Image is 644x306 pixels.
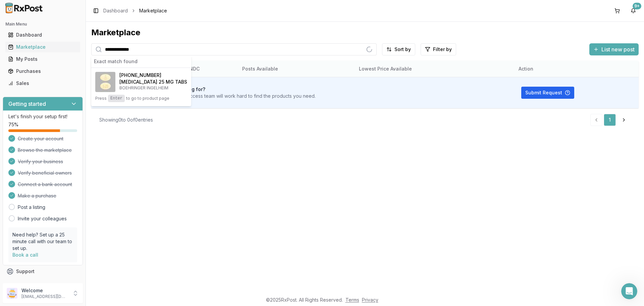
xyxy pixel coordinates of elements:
[5,41,80,53] a: Marketplace
[604,114,616,126] a: 1
[433,46,452,53] span: Filter by
[126,96,169,101] span: to go to product page
[8,121,18,128] span: 75 %
[91,27,639,38] div: Marketplace
[421,43,456,55] button: Filter by
[5,77,80,89] a: Sales
[103,7,167,14] nav: breadcrumb
[589,43,639,55] button: List new post
[12,231,73,252] p: Need help? Set up a 25 minute call with our team to set up.
[18,204,45,211] a: Post a listing
[5,21,80,27] h2: Main Menu
[123,93,316,99] p: Let us know! Our pharmacy success team will work hard to find the products you need.
[345,297,359,303] a: Terms
[5,53,80,65] a: My Posts
[95,72,115,92] img: Jardiance 25 MG TABS
[394,46,411,53] span: Sort by
[8,100,46,108] h3: Getting started
[3,78,83,89] button: Sales
[18,158,63,165] span: Verify your business
[12,252,38,258] a: Book a call
[5,29,80,41] a: Dashboard
[621,283,637,299] iframe: Intercom live chat
[123,86,316,93] h3: Can't find what you're looking for?
[354,61,513,77] th: Lowest Price Available
[16,280,39,287] span: Feedback
[5,65,80,77] a: Purchases
[8,32,77,38] div: Dashboard
[521,87,574,99] button: Submit Request
[589,47,639,53] a: List new post
[8,80,77,87] div: Sales
[95,96,107,101] span: Press
[119,72,161,79] span: [PHONE_NUMBER]
[513,61,639,77] th: Action
[184,61,237,77] th: NDC
[3,54,83,64] button: My Posts
[18,170,72,176] span: Verify beneficial owners
[601,45,635,53] span: List new post
[3,66,83,77] button: Purchases
[21,294,68,299] p: [EMAIL_ADDRESS][DOMAIN_NAME]
[119,79,187,85] h4: [MEDICAL_DATA] 25 MG TABS
[8,113,77,120] p: Let's finish your setup first!
[590,114,631,126] nav: pagination
[18,147,72,154] span: Browse the marketplace
[628,5,639,16] button: 9+
[362,297,378,303] a: Privacy
[99,117,153,123] div: Showing 0 to 0 of 0 entries
[7,288,17,299] img: User avatar
[103,7,128,14] a: Dashboard
[18,181,72,188] span: Connect a bank account
[18,215,67,222] a: Invite your colleagues
[633,3,641,9] div: 9+
[91,55,191,68] div: Exact match found
[108,95,125,102] kbd: Enter
[3,277,83,290] button: Feedback
[8,68,77,75] div: Purchases
[617,114,631,126] a: Go to next page
[382,43,415,55] button: Sort by
[8,56,77,62] div: My Posts
[3,3,46,13] img: RxPost Logo
[119,85,187,91] p: BOEHRINGER INGELHEIM
[3,30,83,40] button: Dashboard
[3,42,83,52] button: Marketplace
[237,61,354,77] th: Posts Available
[18,192,56,199] span: Make a purchase
[3,265,83,277] button: Support
[139,7,167,14] span: Marketplace
[18,135,63,142] span: Create your account
[8,44,77,50] div: Marketplace
[91,68,191,106] button: Jardiance 25 MG TABS[PHONE_NUMBER][MEDICAL_DATA] 25 MG TABSBOEHRINGER INGELHEIMPressEnterto go to...
[21,287,68,294] p: Welcome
